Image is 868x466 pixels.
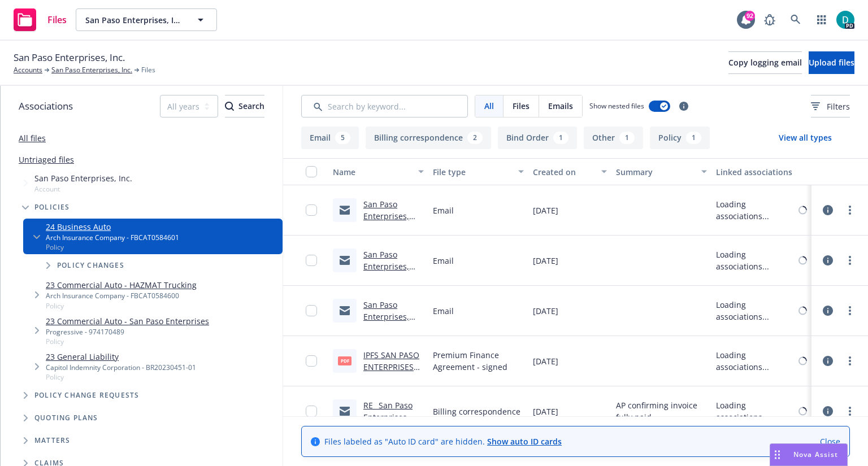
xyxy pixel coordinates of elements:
[366,127,491,149] button: Billing correspondence
[770,443,848,466] button: Nova Assist
[306,406,317,417] input: Toggle Row Selected
[328,158,428,185] button: Name
[14,50,125,65] span: San Paso Enterprises, Inc.
[225,102,234,111] svg: Search
[225,95,264,117] div: Search
[85,14,183,26] span: San Paso Enterprises, Inc.
[811,95,850,117] button: Filters
[34,172,132,184] span: San Paso Enterprises, Inc.
[513,100,530,112] span: Files
[589,101,644,111] span: Show nested files
[843,304,857,317] a: more
[528,158,611,185] button: Created on
[616,166,695,178] div: Summary
[745,11,755,21] div: 92
[716,198,796,222] div: Loading associations...
[584,127,643,149] button: Other
[306,305,317,316] input: Toggle Row Selected
[9,4,71,36] a: Files
[428,158,528,185] button: File type
[433,166,511,178] div: File type
[487,436,562,447] a: Show auto ID cards
[533,166,594,178] div: Created on
[46,337,209,346] span: Policy
[19,99,73,114] span: Associations
[843,203,857,217] a: more
[301,95,468,117] input: Search by keyword...
[306,204,317,216] input: Toggle Row Selected
[836,11,854,29] img: photo
[784,8,807,31] a: Search
[686,132,701,144] div: 1
[34,415,98,421] span: Quoting plans
[810,8,833,31] a: Switch app
[363,249,422,343] a: San Paso Enterprises, Inc_24-25_Business Auto_Notice of Intent to Cancellation eff [DATE]
[306,355,317,367] input: Toggle Row Selected
[467,132,483,144] div: 2
[843,404,857,418] a: more
[46,372,196,382] span: Policy
[533,255,558,267] span: [DATE]
[363,299,422,393] a: San Paso Enterprises, Inc_24-25_Business Auto_Notice of Intent to Cancellation eff [DATE]
[19,133,46,143] a: All files
[51,65,132,75] a: San Paso Enterprises, Inc.
[843,354,857,368] a: more
[716,299,796,323] div: Loading associations...
[533,204,558,216] span: [DATE]
[46,221,179,233] a: 24 Business Auto
[533,406,558,417] span: [DATE]
[843,254,857,267] a: more
[19,154,74,166] a: Untriaged files
[46,363,196,372] div: Capitol Indemnity Corporation - BR20230451-01
[306,166,317,177] input: Select all
[619,132,635,144] div: 1
[47,15,67,24] span: Files
[46,233,179,242] div: Arch Insurance Company - FBCAT0584601
[533,305,558,317] span: [DATE]
[34,437,70,444] span: Matters
[141,65,155,75] span: Files
[14,65,42,75] a: Accounts
[820,435,840,447] a: Close
[716,349,796,373] div: Loading associations...
[333,166,411,178] div: Name
[498,127,577,149] button: Bind Order
[809,57,854,68] span: Upload files
[650,127,710,149] button: Policy
[34,392,139,399] span: Policy change requests
[363,400,415,446] a: RE_ San Paso Enterprises_ Inc_ 6_376_80.msg
[728,57,802,68] span: Copy logging email
[533,355,558,367] span: [DATE]
[46,301,197,311] span: Policy
[46,351,196,363] a: 23 General Liability
[225,95,264,117] button: SearchSearch
[433,204,454,216] span: Email
[827,101,850,112] span: Filters
[433,255,454,267] span: Email
[548,100,573,112] span: Emails
[716,399,796,423] div: Loading associations...
[761,127,850,149] button: View all types
[553,132,568,144] div: 1
[716,249,796,272] div: Loading associations...
[770,444,784,465] div: Drag to move
[46,315,209,327] a: 23 Commercial Auto - San Paso Enterprises
[76,8,217,31] button: San Paso Enterprises, Inc.
[728,51,802,74] button: Copy logging email
[484,100,494,112] span: All
[711,158,811,185] button: Linked associations
[46,279,197,291] a: 23 Commercial Auto - HAZMAT Trucking
[306,255,317,266] input: Toggle Row Selected
[46,291,197,300] div: Arch Insurance Company - FBCAT0584600
[758,8,781,31] a: Report a Bug
[324,435,562,447] span: Files labeled as "Auto ID card" are hidden.
[363,199,422,293] a: San Paso Enterprises, Inc_24-25_Business Auto_Notice of Intent to Cancellation eff [DATE]
[46,242,179,252] span: Policy
[809,51,854,74] button: Upload files
[335,132,350,144] div: 5
[433,349,524,373] span: Premium Finance Agreement - signed
[616,399,707,423] span: AP confirming invoice fully paid
[57,262,124,269] span: Policy changes
[34,204,70,211] span: Policies
[34,184,132,194] span: Account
